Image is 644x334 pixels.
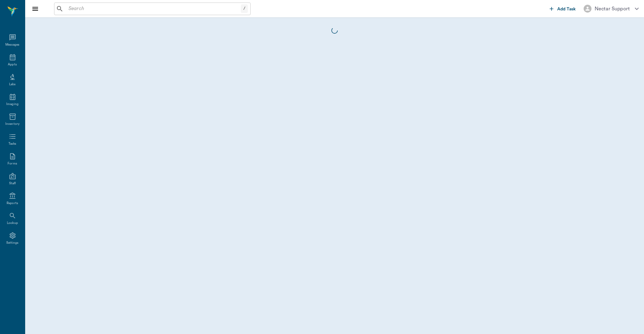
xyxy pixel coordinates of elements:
input: Search [66,4,241,13]
button: Add Task [547,3,579,14]
button: Nectar Support [579,3,644,14]
div: Nectar Support [595,5,630,13]
div: / [241,4,248,13]
button: Close drawer [29,3,42,15]
div: Messages [5,42,20,47]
